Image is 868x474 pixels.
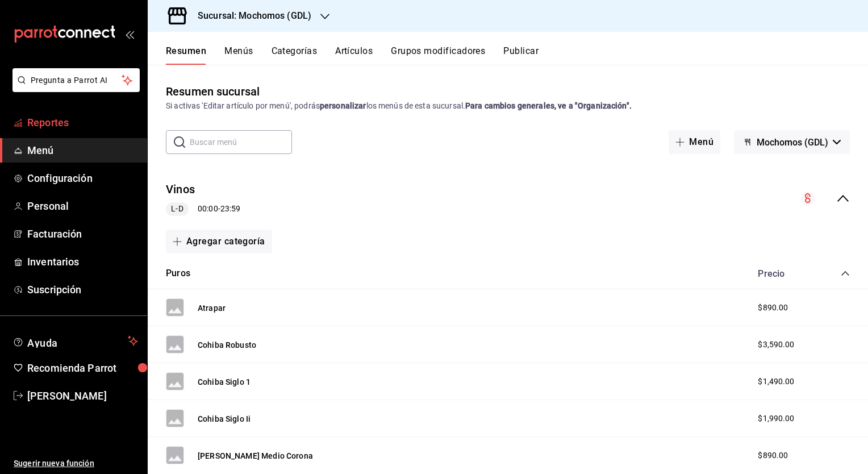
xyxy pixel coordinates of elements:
[465,101,632,110] strong: Para cambios generales, ve a "Organización".
[27,144,54,156] font: Menú
[190,131,292,153] input: Buscar menú
[758,302,788,314] span: $890.00
[198,450,313,461] button: [PERSON_NAME] Medio Corona
[166,45,868,65] div: Pestañas de navegación
[166,100,850,112] div: Si activas 'Editar artículo por menú', podrás los menús de esta sucursal.
[320,101,366,110] strong: personalizar
[27,172,93,184] font: Configuración
[166,181,195,198] button: Vinos
[31,74,122,86] span: Pregunta a Parrot AI
[186,236,265,247] font: Agregar categoría
[166,83,260,100] div: Resumen sucursal
[27,117,69,128] font: Reportes
[689,137,713,147] font: Menú
[224,45,253,65] button: Menús
[27,228,82,240] font: Facturación
[125,30,134,39] button: open_drawer_menu
[14,459,94,468] font: Sugerir nueva función
[198,413,251,425] button: Cohiba Siglo Ii
[189,9,311,23] h3: Sucursal: Mochomos (GDL)
[27,256,79,268] font: Inventarios
[166,203,187,215] span: L-D
[391,45,485,65] button: Grupos modificadores
[27,334,123,348] span: Ayuda
[166,230,272,253] button: Agregar categoría
[148,172,868,225] div: contraer-menú-fila
[27,362,116,374] font: Recomienda Parrot
[198,376,251,388] button: Cohiba Siglo 1
[669,130,720,154] button: Menú
[746,268,819,279] div: Precio
[27,284,81,296] font: Suscripción
[503,45,539,65] button: Publicar
[758,339,794,351] span: $3,590.00
[27,390,107,402] font: [PERSON_NAME]
[758,413,794,425] span: $1,990.00
[198,339,256,351] button: Cohiba Robusto
[734,130,850,154] button: Mochomos (GDL)
[758,376,794,388] span: $1,490.00
[841,269,850,278] button: contraer-categoría-fila
[272,45,318,65] button: Categorías
[166,45,206,57] font: Resumen
[758,450,788,461] span: $890.00
[335,45,373,65] button: Artículos
[12,68,140,92] button: Pregunta a Parrot AI
[757,137,828,148] span: Mochomos (GDL)
[198,302,226,314] button: Atrapar
[8,82,140,94] a: Pregunta a Parrot AI
[166,267,190,280] button: Puros
[198,203,240,213] font: 00:00 - 23:59
[27,200,69,212] font: Personal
